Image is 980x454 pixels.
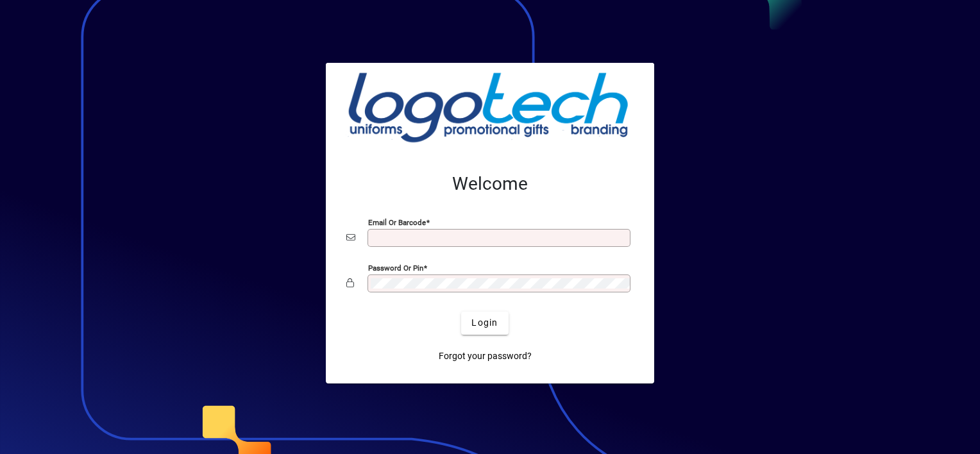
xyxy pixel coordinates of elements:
[434,345,537,368] a: Forgot your password?
[471,316,498,330] span: Login
[368,263,423,272] mat-label: Password or Pin
[461,312,508,335] button: Login
[368,217,426,226] mat-label: Email or Barcode
[346,173,634,195] h2: Welcome
[439,349,532,363] span: Forgot your password?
